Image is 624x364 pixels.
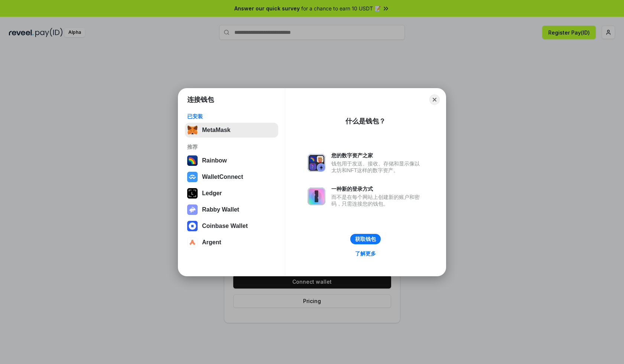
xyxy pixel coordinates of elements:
[331,194,423,207] div: 而不是在每个网站上创建新的账户和密码，只需连接您的钱包。
[429,94,440,105] button: Close
[351,249,380,258] a: 了解更多
[308,187,325,205] img: svg+xml,%3Csvg%20xmlns%3D%22http%3A%2F%2Fwww.w3.org%2F2000%2Fsvg%22%20fill%3D%22none%22%20viewBox...
[185,186,278,201] button: Ledger
[185,170,278,184] button: WalletConnect
[308,154,325,172] img: svg+xml,%3Csvg%20xmlns%3D%22http%3A%2F%2Fwww.w3.org%2F2000%2Fsvg%22%20fill%3D%22none%22%20viewBox...
[187,237,198,248] img: svg+xml,%3Csvg%20width%3D%2228%22%20height%3D%2228%22%20viewBox%3D%220%200%2028%2028%22%20fill%3D...
[187,144,276,150] div: 推荐
[202,174,243,180] div: WalletConnect
[331,160,423,174] div: 钱包用于发送、接收、存储和显示像以太坊和NFT这样的数字资产。
[202,223,248,229] div: Coinbase Wallet
[350,234,381,244] button: 获取钱包
[187,188,198,199] img: svg+xml,%3Csvg%20xmlns%3D%22http%3A%2F%2Fwww.w3.org%2F2000%2Fsvg%22%20width%3D%2228%22%20height%3...
[202,127,230,133] div: MetaMask
[187,204,198,215] img: svg+xml,%3Csvg%20xmlns%3D%22http%3A%2F%2Fwww.w3.org%2F2000%2Fsvg%22%20fill%3D%22none%22%20viewBox...
[185,123,278,138] button: MetaMask
[187,172,198,182] img: svg+xml,%3Csvg%20width%3D%2228%22%20height%3D%2228%22%20viewBox%3D%220%200%2028%2028%22%20fill%3D...
[355,250,376,257] div: 了解更多
[187,155,198,166] img: svg+xml,%3Csvg%20width%3D%22120%22%20height%3D%22120%22%20viewBox%3D%220%200%20120%20120%22%20fil...
[202,157,227,164] div: Rainbow
[185,153,278,168] button: Rainbow
[187,125,198,135] img: svg+xml,%3Csvg%20fill%3D%22none%22%20height%3D%2233%22%20viewBox%3D%220%200%2035%2033%22%20width%...
[187,95,214,104] h1: 连接钱包
[185,235,278,250] button: Argent
[355,236,376,242] div: 获取钱包
[187,113,276,120] div: 已安装
[331,186,423,192] div: 一种新的登录方式
[185,219,278,233] button: Coinbase Wallet
[331,152,423,159] div: 您的数字资产之家
[202,206,239,213] div: Rabby Wallet
[202,239,221,246] div: Argent
[187,221,198,231] img: svg+xml,%3Csvg%20width%3D%2228%22%20height%3D%2228%22%20viewBox%3D%220%200%2028%2028%22%20fill%3D...
[202,190,222,197] div: Ledger
[185,202,278,217] button: Rabby Wallet
[345,117,386,126] div: 什么是钱包？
